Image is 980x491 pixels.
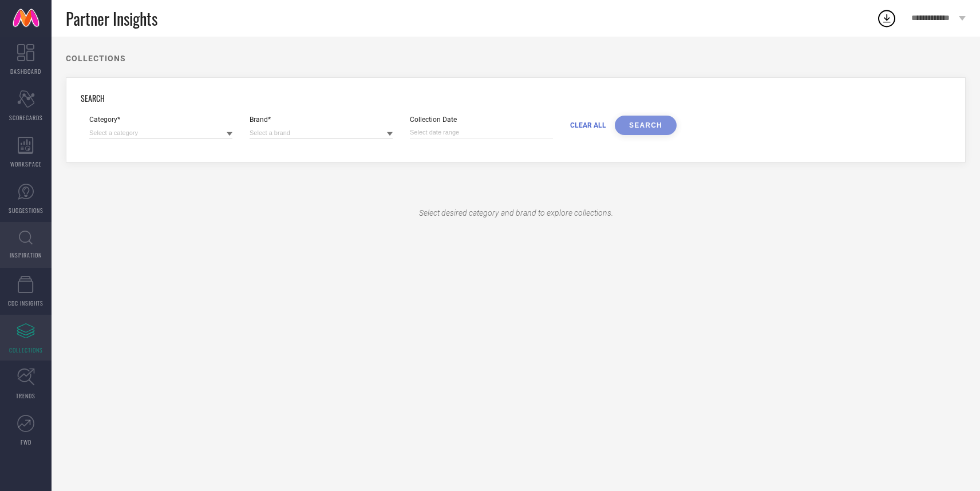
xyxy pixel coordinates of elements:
[9,113,43,122] span: SCORECARDS
[10,67,41,76] span: DASHBOARD
[410,126,553,138] input: Select date range
[10,251,42,259] span: INSPIRATION
[89,127,232,139] input: Select a category
[876,8,897,29] div: Open download list
[9,346,43,354] span: COLLECTIONS
[10,160,42,168] span: WORKSPACE
[16,391,35,400] span: TRENDS
[89,116,232,124] div: Category*
[81,92,105,104] div: SEARCH
[8,299,44,307] span: CDC INSIGHTS
[21,438,31,446] span: FWD
[570,121,606,129] span: CLEAR ALL
[250,127,393,139] input: Select a brand
[9,206,44,215] span: SUGGESTIONS
[250,116,393,124] div: Brand*
[66,180,966,246] div: Select desired category and brand to explore collections.
[66,54,126,63] span: COLLECTIONS
[410,116,553,124] div: Collection Date
[66,7,157,30] span: Partner Insights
